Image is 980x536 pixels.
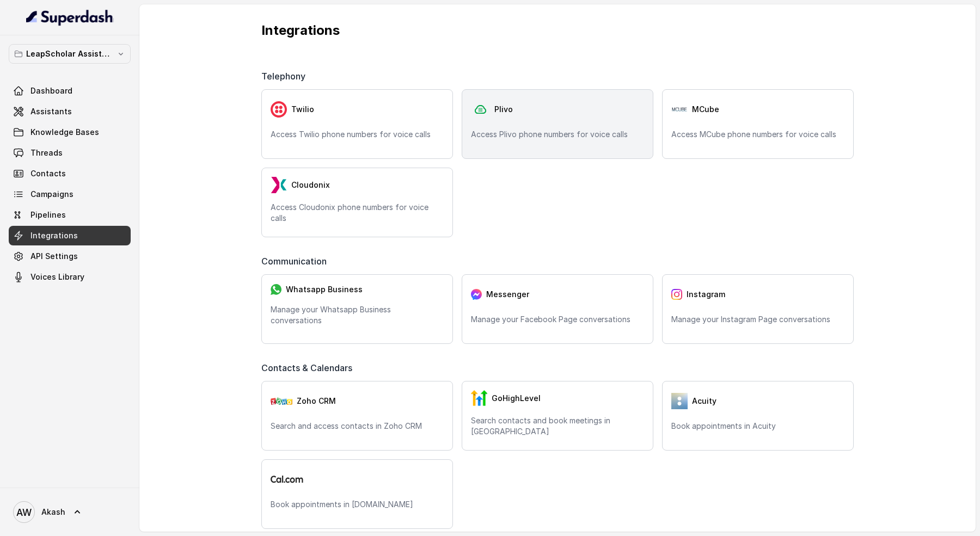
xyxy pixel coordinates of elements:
img: messenger.2e14a0163066c29f9ca216c7989aa592.svg [471,289,482,300]
a: Voices Library [9,267,131,287]
p: Book appointments in Acuity [671,421,844,432]
img: LzEnlUgADIwsuYwsTIxNLkxQDEyBEgDTDZAMjs1Qgy9jUyMTMxBzEB8uASKBKLgDqFxF08kI1lQAAAABJRU5ErkJggg== [271,177,287,193]
span: Acuity [692,396,716,406]
span: Messenger [486,289,529,300]
a: Campaigns [9,184,131,204]
img: logo.svg [271,476,303,483]
img: Pj9IrDBdEGgAAAABJRU5ErkJggg== [671,106,688,112]
p: Access Plivo phone numbers for voice calls [471,129,644,140]
p: Access MCube phone numbers for voice calls [671,129,844,140]
p: Manage your Whatsapp Business conversations [271,304,444,326]
a: API Settings [9,247,131,266]
span: Instagram [687,289,725,300]
p: LeapScholar Assistant [26,47,113,60]
img: zohoCRM.b78897e9cd59d39d120b21c64f7c2b3a.svg [271,397,292,405]
span: Integrations [30,230,78,241]
span: Whatsapp Business [286,284,363,295]
span: Communication [261,255,331,268]
a: Assistants [9,102,131,121]
span: Akash [41,507,65,517]
img: instagram.04eb0078a085f83fc525.png [671,289,682,300]
p: Search contacts and book meetings in [GEOGRAPHIC_DATA] [471,415,644,437]
span: Assistants [30,106,72,117]
p: Access Twilio phone numbers for voice calls [271,129,444,140]
span: Pipelines [30,210,66,220]
p: Manage your Facebook Page conversations [471,314,644,325]
a: Integrations [9,226,131,245]
a: Knowledge Bases [9,122,131,142]
img: GHL.59f7fa3143240424d279.png [471,390,487,406]
a: Contacts [9,164,131,183]
a: Threads [9,143,131,163]
span: Voices Library [30,272,84,282]
text: AW [16,507,32,518]
span: Campaigns [30,189,73,200]
span: Cloudonix [291,180,330,190]
span: Threads [30,147,63,158]
img: 5vvjV8cQY1AVHSZc2N7qU9QabzYIM+zpgiA0bbq9KFoni1IQNE8dHPp0leJjYW31UJeOyZnSBUO77gdMaNhFCgpjLZzFnVhVC... [671,393,688,409]
span: API Settings [30,251,78,262]
span: Contacts [30,168,66,179]
p: Book appointments in [DOMAIN_NAME] [271,499,444,510]
span: Knowledge Bases [30,127,99,138]
img: plivo.d3d850b57a745af99832d897a96997ac.svg [471,101,490,118]
span: GoHighLevel [492,393,541,404]
a: Dashboard [9,81,131,101]
a: Pipelines [9,205,131,225]
p: Manage your Instagram Page conversations [671,314,844,325]
span: Telephony [261,70,310,83]
span: MCube [692,104,719,115]
span: Contacts & Calendars [261,361,357,374]
p: Integrations [261,22,854,39]
span: Zoho CRM [297,396,336,406]
a: Akash [9,497,131,527]
span: Twilio [291,104,314,115]
p: Access Cloudonix phone numbers for voice calls [271,202,444,224]
img: whatsapp.f50b2aaae0bd8934e9105e63dc750668.svg [271,284,281,295]
button: LeapScholar Assistant [9,44,131,64]
span: Plivo [494,104,513,115]
img: twilio.7c09a4f4c219fa09ad352260b0a8157b.svg [271,101,287,118]
img: light.svg [26,9,114,26]
p: Search and access contacts in Zoho CRM [271,421,444,432]
span: Dashboard [30,85,72,96]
